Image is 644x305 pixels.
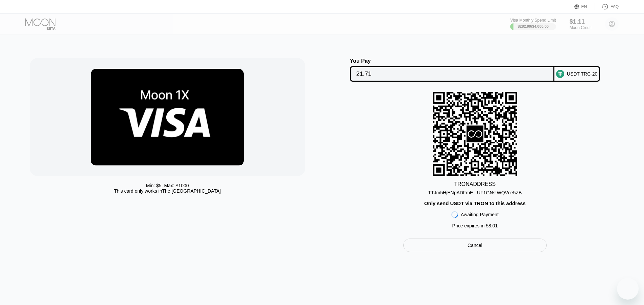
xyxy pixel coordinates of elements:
div: FAQ [595,3,619,10]
div: Visa Monthly Spend Limit [510,18,556,23]
div: Awaiting Payment [461,212,499,217]
div: EN [581,4,587,9]
div: This card only works in The [GEOGRAPHIC_DATA] [114,188,221,194]
div: Cancel [403,239,547,252]
div: EN [574,3,595,10]
div: You Pay [350,58,554,64]
div: TTJm5HjENpADFmE...UF1GNstWQVce5ZB [428,187,522,195]
div: $282.99 / $4,000.00 [518,24,549,28]
div: TTJm5HjENpADFmE...UF1GNstWQVce5ZB [428,190,522,195]
div: Price expires in [452,223,498,228]
div: You PayUSDT TRC-20 [329,58,621,82]
div: Visa Monthly Spend Limit$282.99/$4,000.00 [510,18,556,30]
div: FAQ [611,4,619,9]
div: TRON ADDRESS [454,181,496,187]
iframe: Button to launch messaging window, conversation in progress [617,278,639,300]
div: Cancel [468,242,482,248]
div: Only send USDT via TRON to this address [424,200,526,206]
span: 58 : 01 [486,223,498,228]
div: Min: $ 5 , Max: $ 1000 [146,183,189,188]
div: USDT TRC-20 [567,71,598,77]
